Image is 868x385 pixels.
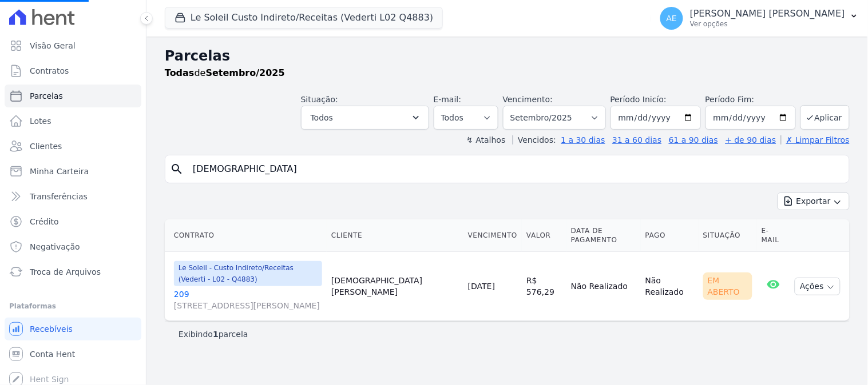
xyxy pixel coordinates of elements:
[5,59,141,82] a: Contratos
[513,135,556,145] label: Vencidos:
[699,219,757,252] th: Situação
[522,252,566,321] td: R$ 576,29
[5,318,141,340] a: Recebíveis
[651,2,868,34] button: AE [PERSON_NAME] [PERSON_NAME] Ver opções
[30,141,62,152] span: Clientes
[667,14,677,22] span: AE
[690,19,845,29] p: Ver opções
[778,192,850,210] button: Exportar
[186,158,845,181] input: Buscar por nome do lote ou do cliente
[641,252,699,321] td: Não Realizado
[641,219,699,252] th: Pago
[206,67,285,78] strong: Setembro/2025
[522,219,566,252] th: Valor
[566,219,641,252] th: Data de Pagamento
[9,299,137,313] div: Plataformas
[5,185,141,208] a: Transferências
[463,219,522,252] th: Vencimento
[30,90,63,102] span: Parcelas
[174,300,322,311] span: [STREET_ADDRESS][PERSON_NAME]
[30,348,75,360] span: Conta Hent
[165,7,443,29] button: Le Soleil Custo Indireto/Receitas (Vederti L02 Q4883)
[30,241,80,252] span: Negativação
[213,330,219,339] b: 1
[30,40,76,51] span: Visão Geral
[690,8,845,19] p: [PERSON_NAME] [PERSON_NAME]
[503,95,553,104] label: Vencimento:
[5,210,141,233] a: Crédito
[5,85,141,107] a: Parcelas
[174,288,322,311] a: 209[STREET_ADDRESS][PERSON_NAME]
[301,106,429,130] button: Todos
[706,94,796,106] label: Período Fim:
[800,105,850,130] button: Aplicar
[466,135,505,145] label: ↯ Atalhos
[669,135,718,145] a: 61 a 90 dias
[174,261,322,286] span: Le Soleil - Custo Indireto/Receitas (Vederti - L02 - Q4883)
[5,235,141,258] a: Negativação
[561,135,605,145] a: 1 a 30 dias
[165,46,850,66] h2: Parcelas
[703,272,752,300] div: Em Aberto
[30,323,73,335] span: Recebíveis
[434,95,462,104] label: E-mail:
[165,219,327,252] th: Contrato
[327,252,463,321] td: [DEMOGRAPHIC_DATA][PERSON_NAME]
[30,216,59,227] span: Crédito
[795,278,841,295] button: Ações
[30,191,88,202] span: Transferências
[5,110,141,133] a: Lotes
[327,219,463,252] th: Cliente
[179,328,248,340] p: Exibindo parcela
[30,115,51,127] span: Lotes
[5,260,141,283] a: Troca de Arquivos
[30,65,69,77] span: Contratos
[566,252,641,321] td: Não Realizado
[165,66,285,80] p: de
[5,343,141,366] a: Conta Hent
[726,135,776,145] a: + de 90 dias
[781,135,850,145] a: ✗ Limpar Filtros
[612,135,661,145] a: 31 a 60 dias
[5,135,141,158] a: Clientes
[468,282,495,291] a: [DATE]
[30,266,101,278] span: Troca de Arquivos
[757,219,790,252] th: E-mail
[311,111,333,125] span: Todos
[5,34,141,57] a: Visão Geral
[170,162,184,176] i: search
[165,67,195,78] strong: Todas
[30,166,89,177] span: Minha Carteira
[611,95,667,104] label: Período Inicío:
[301,95,338,104] label: Situação:
[5,160,141,183] a: Minha Carteira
